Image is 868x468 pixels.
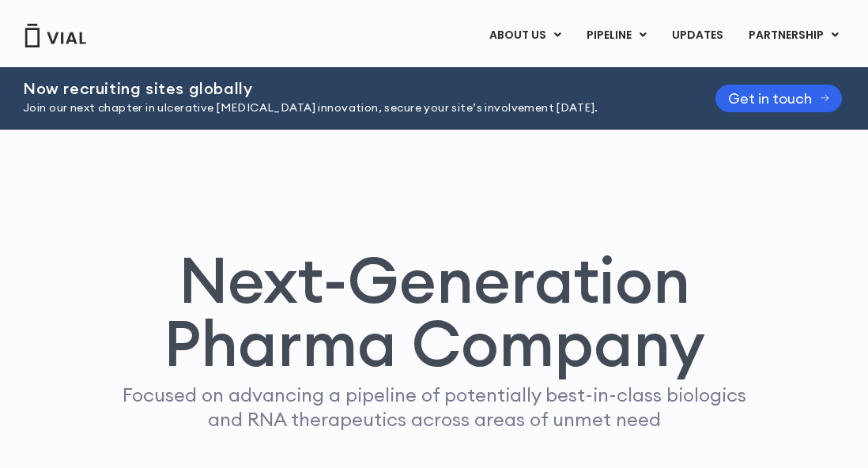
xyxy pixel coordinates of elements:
p: Focused on advancing a pipeline of potentially best-in-class biologics and RNA therapeutics acros... [115,383,753,432]
h2: Now recruiting sites globally [23,80,676,97]
a: ABOUT USMenu Toggle [477,22,573,49]
p: Join our next chapter in ulcerative [MEDICAL_DATA] innovation, secure your site’s involvement [DA... [23,100,676,117]
img: Vial Logo [24,24,87,47]
a: PARTNERSHIPMenu Toggle [736,22,851,49]
h1: Next-Generation Pharma Company [92,248,776,375]
span: Get in touch [728,92,812,104]
a: PIPELINEMenu Toggle [574,22,659,49]
a: UPDATES [659,22,735,49]
a: Get in touch [715,85,842,112]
